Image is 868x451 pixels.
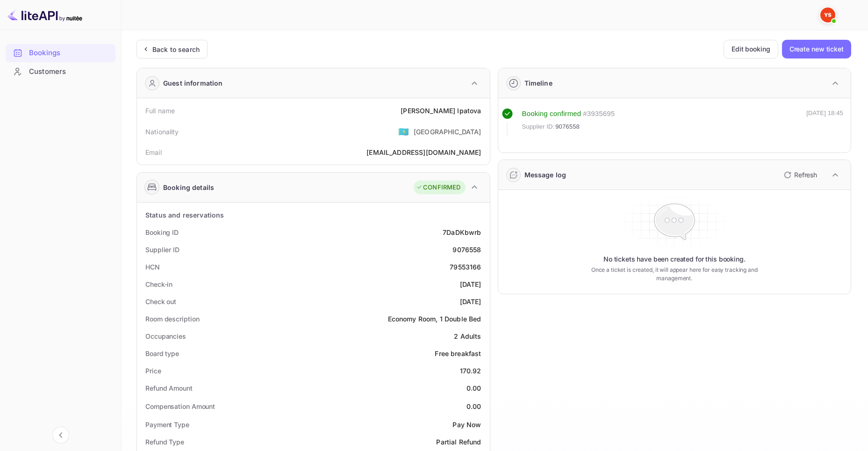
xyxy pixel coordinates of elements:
[145,263,160,271] ya-tr-span: HCN
[580,266,769,283] ya-tr-span: Once a ticket is created, it will appear here for easy tracking and management.
[452,245,481,255] div: 9076558
[145,128,179,136] ya-tr-span: Nationality
[524,171,567,179] ya-tr-span: Message log
[443,228,481,236] ya-tr-span: 7DaDKbwrb
[450,262,481,272] div: 79553166
[522,109,548,117] ya-tr-span: Booking
[806,109,843,116] ya-tr-span: [DATE] 18:45
[603,255,746,264] ya-tr-span: No tickets have been created for this booking.
[820,7,835,22] img: Yandex Support
[524,79,552,87] ya-tr-span: Timeline
[145,298,176,306] ya-tr-span: Check out
[6,44,115,61] a: Bookings
[789,44,844,55] ya-tr-span: Create new ticket
[460,297,481,306] div: [DATE]
[398,123,409,140] span: United States
[145,148,162,156] ya-tr-span: Email
[414,128,481,136] ya-tr-span: [GEOGRAPHIC_DATA]
[145,438,184,446] ya-tr-span: Refund Type
[732,44,770,55] ya-tr-span: Edit booking
[366,148,481,156] ya-tr-span: [EMAIL_ADDRESS][DOMAIN_NAME]
[145,402,215,410] ya-tr-span: Compensation Amount
[460,366,481,376] div: 170.92
[52,427,69,444] button: Collapse navigation
[460,279,481,289] div: [DATE]
[145,332,186,340] ya-tr-span: Occupancies
[794,171,817,179] ya-tr-span: Refresh
[583,109,615,119] div: # 3935695
[550,109,581,117] ya-tr-span: confirmed
[6,44,115,62] div: Bookings
[466,383,481,393] div: 0.00
[724,40,778,58] button: Edit booking
[522,123,555,130] ya-tr-span: Supplier ID:
[782,40,851,58] button: Create new ticket
[145,246,179,254] ya-tr-span: Supplier ID
[145,421,189,429] ya-tr-span: Payment Type
[778,167,821,182] button: Refresh
[555,123,580,130] ya-tr-span: 9076558
[436,438,481,446] ya-tr-span: Partial Refund
[452,421,481,429] ya-tr-span: Pay Now
[398,126,409,137] ya-tr-span: 🇰🇿
[388,315,481,323] ya-tr-span: Economy Room, 1 Double Bed
[163,78,223,88] ya-tr-span: Guest information
[145,384,193,392] ya-tr-span: Refund Amount
[454,332,481,340] ya-tr-span: 2 Adults
[145,211,224,219] ya-tr-span: Status and reservations
[7,7,82,22] img: LiteAPI logo
[401,107,455,115] ya-tr-span: [PERSON_NAME]
[6,63,115,80] a: Customers
[145,280,172,288] ya-tr-span: Check-in
[145,228,179,236] ya-tr-span: Booking ID
[423,183,460,192] ya-tr-span: CONFIRMED
[145,107,175,115] ya-tr-span: Full name
[466,401,481,411] div: 0.00
[6,63,115,81] div: Customers
[152,45,200,53] ya-tr-span: Back to search
[29,66,66,77] ya-tr-span: Customers
[145,349,179,357] ya-tr-span: Board type
[457,107,481,115] ya-tr-span: Ipatova
[435,349,481,357] ya-tr-span: Free breakfast
[163,182,214,192] ya-tr-span: Booking details
[29,48,60,58] ya-tr-span: Bookings
[145,315,199,323] ya-tr-span: Room description
[145,367,161,375] ya-tr-span: Price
